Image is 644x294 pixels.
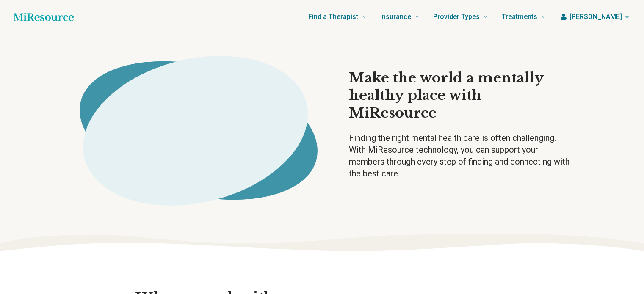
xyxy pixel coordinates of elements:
a: Home page [14,8,74,25]
p: Finding the right mental health care is often challenging. With MiResource technology, you can su... [349,132,572,179]
span: Treatments [502,11,537,23]
button: [PERSON_NAME] [559,12,630,22]
span: Provider Types [433,11,480,23]
span: [PERSON_NAME] [569,12,622,22]
span: Insurance [380,11,411,23]
span: Find a Therapist [308,11,358,23]
h1: Make the world a mentally healthy place with MiResource [349,69,572,122]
